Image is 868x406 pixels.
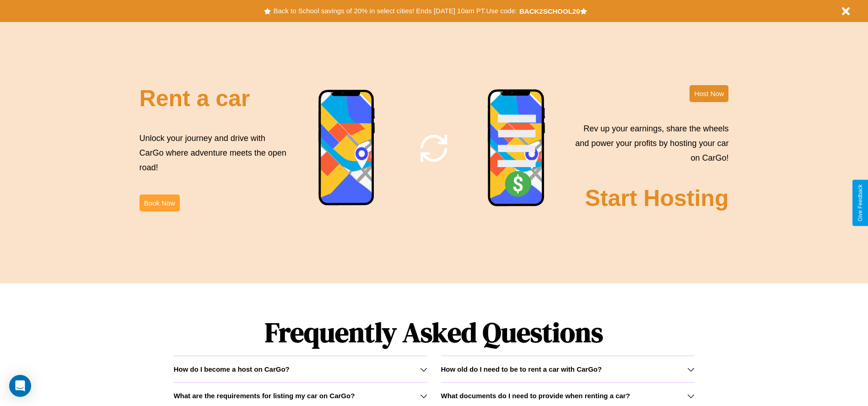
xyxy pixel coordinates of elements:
[441,392,630,400] h3: What documents do I need to provide when renting a car?
[140,85,250,112] h2: Rent a car
[487,89,546,208] img: phone
[857,184,863,222] div: Give Feedback
[173,392,355,400] h3: What are the requirements for listing my car on CarGo?
[140,195,180,211] button: Book Now
[9,375,31,397] div: Open Intercom Messenger
[318,89,376,207] img: phone
[173,365,289,373] h3: How do I become a host on CarGo?
[585,185,729,211] h2: Start Hosting
[271,5,519,17] button: Back to School savings of 20% in select cities! Ends [DATE] 10am PT.Use code:
[570,121,728,166] p: Rev up your earnings, share the wheels and power your profits by hosting your car on CarGo!
[441,365,602,373] h3: How old do I need to be to rent a car with CarGo?
[519,7,580,15] b: BACK2SCHOOL20
[690,85,728,102] button: Host Now
[173,309,694,356] h1: Frequently Asked Questions
[140,131,290,175] p: Unlock your journey and drive with CarGo where adventure meets the open road!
